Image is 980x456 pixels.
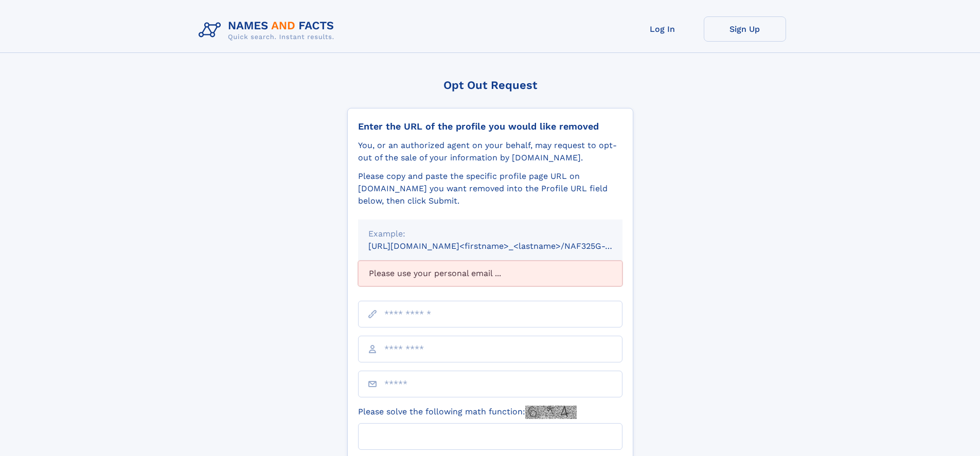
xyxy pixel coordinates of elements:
div: Please use your personal email ... [358,261,622,286]
img: Logo Names and Facts [194,16,343,44]
div: You, or an authorized agent on your behalf, may request to opt-out of the sale of your informatio... [358,139,622,164]
div: Please copy and paste the specific profile page URL on [DOMAIN_NAME] you want removed into the Pr... [358,170,622,207]
a: Log In [621,16,704,42]
div: Example: [368,228,612,240]
a: Sign Up [704,16,786,42]
small: [URL][DOMAIN_NAME]<firstname>_<lastname>/NAF325G-xxxxxxxx [368,241,642,251]
div: Opt Out Request [347,79,633,92]
div: Enter the URL of the profile you would like removed [358,121,622,132]
label: Please solve the following math function: [358,406,577,419]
